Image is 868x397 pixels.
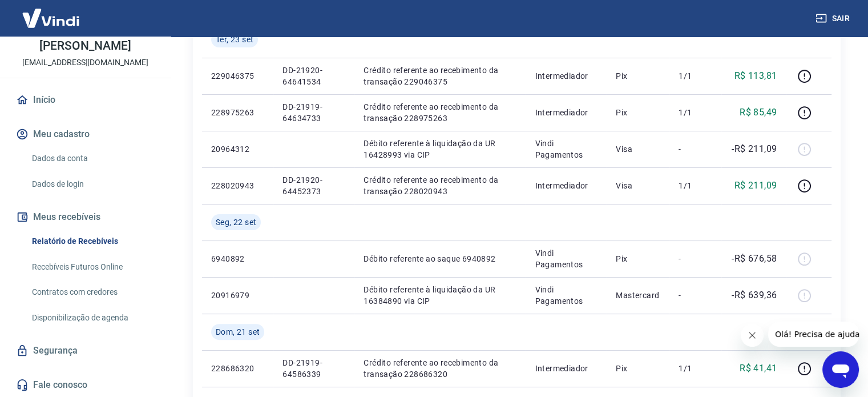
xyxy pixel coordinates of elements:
[616,180,660,191] p: Visa
[216,216,256,228] span: Seg, 22 set
[734,69,777,83] p: R$ 113,81
[14,204,157,230] button: Meus recebíveis
[211,143,264,155] p: 20964312
[211,70,264,82] p: 229046375
[14,122,157,147] button: Meu cadastro
[27,306,157,330] a: Disponibilização de agenda
[216,34,253,45] span: Ter, 23 set
[211,107,264,118] p: 228975263
[679,107,712,118] p: 1/1
[7,8,96,17] span: Olá! Precisa de ajuda?
[364,174,516,197] p: Crédito referente ao recebimento da transação 228020943
[679,363,712,374] p: 1/1
[740,106,777,119] p: R$ 85,49
[364,284,516,307] p: Débito referente à liquidação da UR 16384890 via CIP
[535,284,597,307] p: Vindi Pagamentos
[211,180,264,191] p: 228020943
[535,138,597,161] p: Vindi Pagamentos
[282,357,345,380] p: DD-21919-64586339
[813,8,854,29] button: Sair
[616,253,660,264] p: Pix
[364,138,516,161] p: Débito referente à liquidação da UR 16428993 via CIP
[679,143,712,155] p: -
[27,173,157,196] a: Dados de login
[616,290,660,301] p: Mastercard
[14,87,157,113] a: Início
[822,351,859,388] iframe: Botão para abrir a janela de mensagens
[282,174,345,197] p: DD-21920-64452373
[732,288,777,302] p: -R$ 639,36
[211,253,264,264] p: 6940892
[616,363,660,374] p: Pix
[282,65,345,87] p: DD-21920-64641534
[14,1,88,35] img: Vindi
[535,363,597,374] p: Intermediador
[616,107,660,118] p: Pix
[364,357,516,380] p: Crédito referente ao recebimento da transação 228686320
[679,70,712,82] p: 1/1
[27,280,157,304] a: Contratos com credores
[364,65,516,87] p: Crédito referente ao recebimento da transação 229046375
[27,230,157,253] a: Relatório de Recebíveis
[211,290,264,301] p: 20916979
[211,363,264,374] p: 228686320
[679,180,712,191] p: 1/1
[39,40,131,52] p: [PERSON_NAME]
[364,253,516,264] p: Débito referente ao saque 6940892
[616,70,660,82] p: Pix
[22,57,148,69] p: [EMAIL_ADDRESS][DOMAIN_NAME]
[732,142,777,156] p: -R$ 211,09
[616,143,660,155] p: Visa
[216,326,260,338] span: Dom, 21 set
[679,253,712,264] p: -
[741,324,764,347] iframe: Fechar mensagem
[740,362,777,375] p: R$ 41,41
[27,255,157,279] a: Recebíveis Futuros Online
[535,107,597,118] p: Intermediador
[282,101,345,124] p: DD-21919-64634733
[535,247,597,270] p: Vindi Pagamentos
[768,322,859,347] iframe: Mensagem da empresa
[27,147,157,170] a: Dados da conta
[364,101,516,124] p: Crédito referente ao recebimento da transação 228975263
[679,290,712,301] p: -
[732,252,777,266] p: -R$ 676,58
[535,70,597,82] p: Intermediador
[734,179,777,193] p: R$ 211,09
[535,180,597,191] p: Intermediador
[14,338,157,363] a: Segurança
